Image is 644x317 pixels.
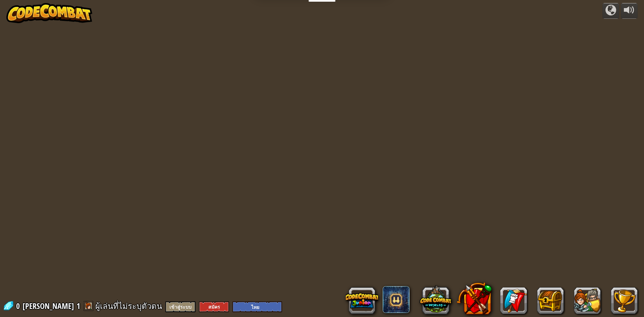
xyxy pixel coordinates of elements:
img: CodeCombat - Learn how to code by playing a game [6,3,92,23]
span: 0 [16,301,22,311]
button: แคมเปญ [602,3,619,19]
button: สมัคร [199,301,229,312]
span: [PERSON_NAME] [22,301,74,312]
span: 1 [76,301,80,311]
button: เข้าสู่ระบบ [165,301,196,312]
span: ผู้เล่นที่ไม่ระบุตัวตน [95,301,162,311]
button: ปรับระดับเสียง [621,3,638,19]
